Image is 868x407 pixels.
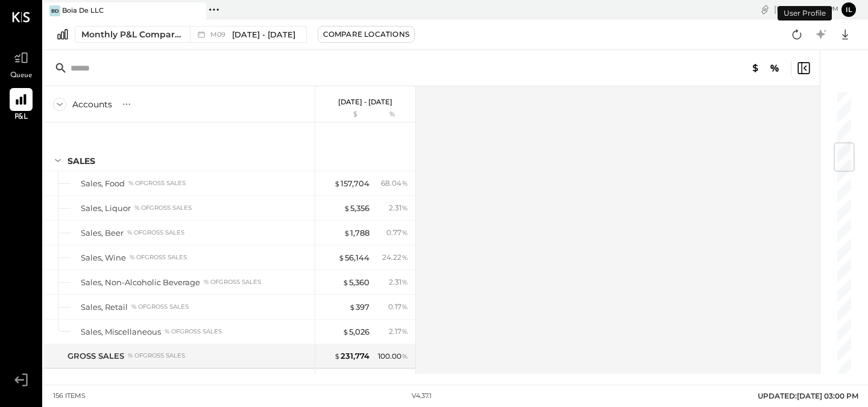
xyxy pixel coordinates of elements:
a: P&L [1,88,42,123]
span: M09 [210,31,229,38]
div: Sales, Liquor [81,203,131,214]
div: 68.04 [381,178,408,189]
div: % of GROSS SALES [127,229,184,237]
div: Compare Locations [323,29,409,39]
div: % of GROSS SALES [204,278,261,286]
div: 397 [349,301,370,313]
div: copy link [759,3,771,16]
div: 2.31 [389,203,408,213]
span: $ [344,228,350,238]
span: $ [338,253,345,262]
span: 3 : 14 [802,4,826,15]
div: 5,026 [342,326,370,338]
p: [DATE] - [DATE] [338,98,392,106]
span: $ [344,203,350,213]
a: Queue [1,46,42,81]
span: % [401,227,408,237]
div: Sales, Retail [81,301,128,313]
div: 2.17 [389,326,408,337]
span: % [401,178,408,188]
div: % of GROSS SALES [128,179,186,188]
div: Sales, Non-Alcoholic Beverage [81,277,200,288]
span: UPDATED: [DATE] 03:00 PM [758,391,858,400]
div: 5,356 [344,203,370,214]
button: Il [841,2,856,17]
div: 156 items [53,391,86,401]
div: Sales, Food [81,178,125,189]
div: % of GROSS SALES [165,327,222,336]
div: 100.00 [378,351,408,362]
div: $ [321,110,370,119]
div: 56,144 [338,252,370,263]
div: % of GROSS SALES [130,253,187,262]
div: [DATE] [774,4,838,15]
div: v 4.37.1 [412,391,432,401]
div: Sales, Wine [81,252,126,263]
span: % [401,203,408,212]
div: 157,704 [334,178,370,189]
span: $ [342,327,349,336]
div: Boia De LLC [62,6,104,16]
button: Compare Locations [318,26,415,43]
span: % [401,252,408,262]
span: P&L [14,112,28,123]
span: % [401,326,408,336]
div: SALES [68,155,95,167]
div: 2.31 [389,277,408,288]
div: % of GROSS SALES [134,204,192,212]
div: 1,788 [344,227,370,239]
div: Accounts [72,98,112,110]
span: [DATE] - [DATE] [232,29,295,40]
div: BD [49,5,60,16]
div: 0.77 [386,227,408,238]
div: % of GROSS SALES [128,352,185,360]
div: Monthly P&L Comparison [81,28,183,40]
div: 231,774 [334,350,370,362]
div: Sales, Miscellaneous [81,326,161,338]
div: User Profile [778,6,832,21]
div: Sales, Beer [81,227,124,239]
span: $ [334,351,341,361]
span: pm [828,5,838,13]
div: 24.22 [382,252,408,263]
div: % of GROSS SALES [131,303,189,311]
span: $ [342,277,349,287]
div: % [373,110,412,119]
span: % [401,351,408,361]
button: Monthly P&L Comparison M09[DATE] - [DATE] [75,26,307,43]
div: 0.17 [388,301,408,312]
div: GROSS SALES [68,350,124,362]
div: 5,360 [342,277,370,288]
span: Queue [10,71,33,81]
span: % [401,277,408,286]
span: % [401,301,408,311]
span: $ [334,178,341,188]
span: $ [349,302,356,312]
